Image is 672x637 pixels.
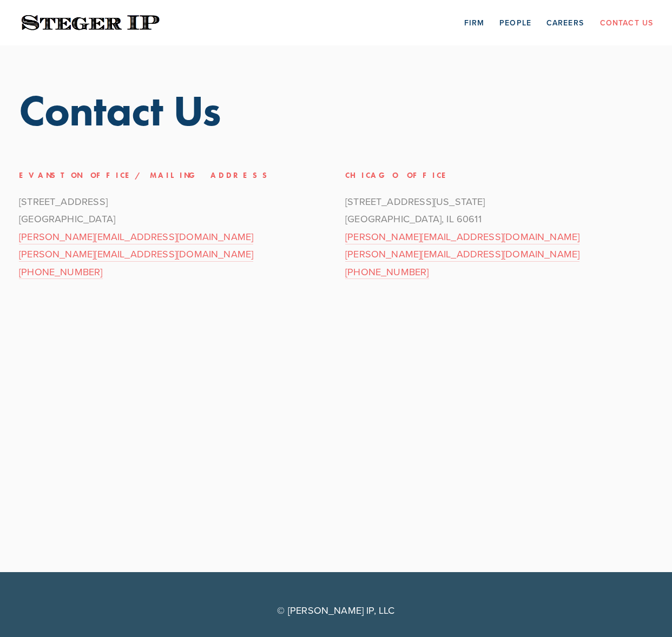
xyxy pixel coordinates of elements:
p: [STREET_ADDRESS][US_STATE] [GEOGRAPHIC_DATA], IL 60611 [345,193,653,281]
p: © [PERSON_NAME] IP, LLC [19,602,653,619]
h3: Evanston Office/Mailing Address [19,168,327,183]
img: Steger IP | Trust. Experience. Results. [19,12,162,34]
h1: Contact Us [19,89,653,132]
a: Careers [546,14,584,31]
h3: Chicago Office [345,168,653,183]
p: [STREET_ADDRESS] [GEOGRAPHIC_DATA] [19,193,327,281]
a: [PERSON_NAME][EMAIL_ADDRESS][DOMAIN_NAME] [19,230,253,244]
a: [PERSON_NAME][EMAIL_ADDRESS][DOMAIN_NAME] [345,230,579,244]
a: [PHONE_NUMBER] [19,265,103,280]
a: [PERSON_NAME][EMAIL_ADDRESS][DOMAIN_NAME] [19,247,253,262]
a: People [499,14,531,31]
a: Firm [464,14,484,31]
a: [PERSON_NAME][EMAIL_ADDRESS][DOMAIN_NAME] [345,247,579,262]
a: Contact Us [600,14,653,31]
a: [PHONE_NUMBER] [345,265,429,280]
